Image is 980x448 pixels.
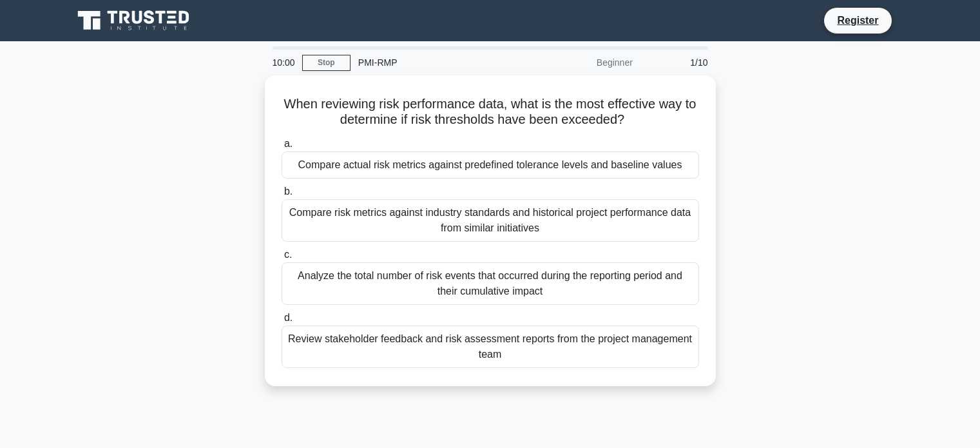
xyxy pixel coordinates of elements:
[282,151,699,179] div: Compare actual risk metrics against predefined tolerance levels and baseline values
[284,186,293,197] span: b.
[284,138,293,149] span: a.
[282,262,699,305] div: Analyze the total number of risk events that occurred during the reporting period and their cumul...
[284,312,293,323] span: d.
[282,326,699,368] div: Review stakeholder feedback and risk assessment reports from the project management team
[829,12,886,28] a: Register
[351,50,528,75] div: PMI-RMP
[528,50,640,75] div: Beginner
[265,50,302,75] div: 10:00
[302,55,351,71] a: Stop
[284,249,292,260] span: c.
[282,199,699,242] div: Compare risk metrics against industry standards and historical project performance data from simi...
[640,50,716,75] div: 1/10
[280,96,700,128] h5: When reviewing risk performance data, what is the most effective way to determine if risk thresho...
